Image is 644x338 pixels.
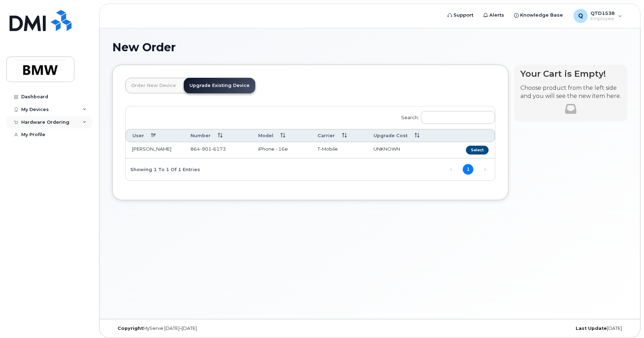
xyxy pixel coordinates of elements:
[311,129,367,142] th: Carrier: activate to sort column ascending
[463,164,473,175] a: 1
[184,78,255,93] a: Upgrade Existing Device
[112,326,284,331] div: MyServe [DATE]–[DATE]
[456,326,627,331] div: [DATE]
[576,326,607,331] strong: Last Update
[367,129,446,142] th: Upgrade Cost: activate to sort column ascending
[480,164,490,175] a: Next
[397,106,495,126] label: Search:
[126,142,184,158] td: [PERSON_NAME]
[126,129,184,142] th: User: activate to sort column descending
[211,146,226,152] span: 6173
[252,142,311,158] td: iPhone - 16e
[125,78,182,93] a: Order New Device
[446,164,456,175] a: Previous
[466,146,489,155] button: Select
[311,142,367,158] td: T-Mobile
[252,129,311,142] th: Model: activate to sort column ascending
[520,84,621,100] p: Choose product from the left side and you will see the new item here.
[184,129,252,142] th: Number: activate to sort column ascending
[520,69,621,78] h4: Your Cart is Empty!
[190,146,226,152] span: 864
[613,307,639,333] iframe: Messenger Launcher
[200,146,211,152] span: 901
[374,146,400,152] span: UNKNOWN
[126,163,200,175] div: Showing 1 to 1 of 1 entries
[421,111,495,124] input: Search:
[112,41,627,53] h1: New Order
[118,326,143,331] strong: Copyright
